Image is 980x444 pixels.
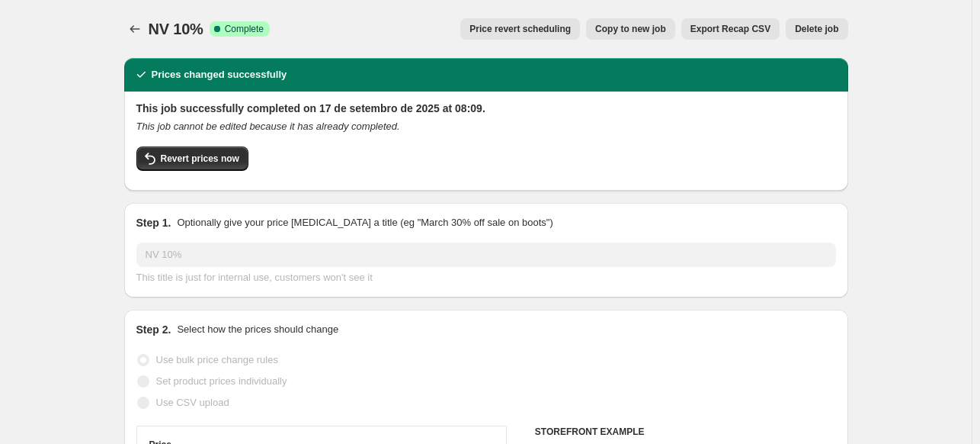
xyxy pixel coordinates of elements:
span: Use bulk price change rules [156,354,278,365]
button: Revert prices now [136,146,248,171]
h6: STOREFRONT EXAMPLE [535,426,836,438]
h2: This job successfully completed on 17 de setembro de 2025 at 08:09. [136,101,836,116]
span: NV 10% [149,21,203,37]
button: Copy to new job [586,18,675,40]
span: Price revert scheduling [469,23,571,35]
span: Use CSV upload [156,397,229,408]
button: Price revert scheduling [460,18,580,40]
p: Select how the prices should change [177,322,338,337]
span: Complete [225,23,264,35]
span: Revert prices now [161,153,239,165]
input: 30% off holiday sale [136,243,836,267]
h2: Step 1. [136,215,171,230]
i: This job cannot be edited because it has already completed. [136,121,400,132]
span: Delete job [795,23,838,35]
span: This title is just for internal use, customers won't see it [136,272,373,283]
span: Export Recap CSV [690,23,770,35]
button: Price change jobs [124,18,146,40]
h2: Step 2. [136,322,171,337]
span: Set product prices individually [156,375,287,387]
button: Delete job [786,18,847,40]
h2: Prices changed successfully [152,67,287,82]
button: Export Recap CSV [681,18,780,40]
span: Copy to new job [595,23,666,35]
p: Optionally give your price [MEDICAL_DATA] a title (eg "March 30% off sale on boots") [177,215,552,230]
